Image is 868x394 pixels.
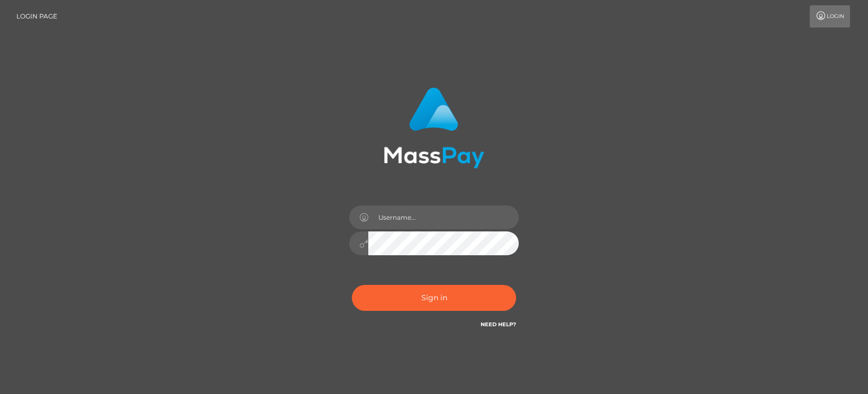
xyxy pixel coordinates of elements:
[368,205,519,229] input: Username...
[810,5,850,28] a: Login
[481,321,516,328] a: Need Help?
[384,87,484,168] img: MassPay Login
[352,285,516,311] button: Sign in
[16,5,57,28] a: Login Page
